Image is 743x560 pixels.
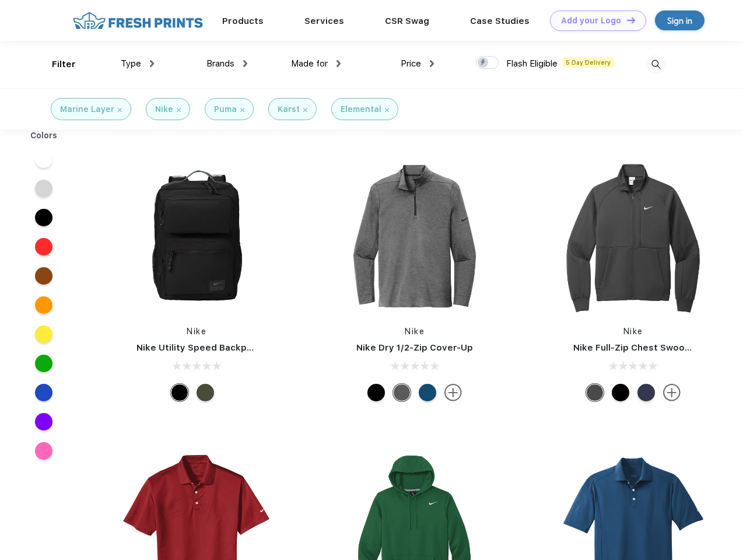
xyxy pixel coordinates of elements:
img: func=resize&h=266 [337,159,492,314]
div: Black [171,384,188,401]
img: filter_cancel.svg [240,108,244,112]
span: Price [401,58,421,69]
a: Sign in [655,10,705,30]
span: Flash Eligible [506,58,558,69]
img: filter_cancel.svg [118,108,122,112]
div: Elemental [341,103,381,116]
img: func=resize&h=266 [556,159,711,314]
div: Cargo Khaki [197,384,214,401]
a: CSR Swag [385,16,429,26]
div: Karst [278,103,300,116]
img: filter_cancel.svg [303,108,307,112]
img: func=resize&h=266 [119,159,274,314]
div: Nike [155,103,173,116]
a: Nike Dry 1/2-Zip Cover-Up [356,342,473,353]
span: Type [121,58,141,69]
div: Colors [22,129,66,142]
span: Made for [291,58,328,69]
img: dropdown.png [337,60,341,67]
img: DT [627,17,635,23]
a: Nike Utility Speed Backpack [136,342,262,353]
div: Puma [214,103,237,116]
a: Products [222,16,264,26]
span: 5 Day Delivery [562,57,614,68]
img: filter_cancel.svg [385,108,389,112]
a: Nike [405,327,425,336]
img: filter_cancel.svg [177,108,181,112]
div: Marine Layer [60,103,114,116]
a: Nike [623,327,643,336]
div: Midnight Navy [637,384,655,401]
span: Brands [206,58,234,69]
div: Filter [52,58,76,71]
img: more.svg [663,384,681,401]
a: Nike Full-Zip Chest Swoosh Jacket [573,342,728,353]
a: Nike [187,327,206,336]
div: Black [612,384,629,401]
div: Sign in [667,14,692,27]
a: Services [304,16,344,26]
img: dropdown.png [150,60,154,67]
div: Anthracite [586,384,604,401]
img: dropdown.png [243,60,247,67]
div: Gym Blue [419,384,436,401]
img: fo%20logo%202.webp [69,10,206,31]
img: dropdown.png [430,60,434,67]
img: desktop_search.svg [646,55,665,74]
div: Add your Logo [561,16,621,26]
div: Black Heather [393,384,411,401]
div: Black [367,384,385,401]
img: more.svg [444,384,462,401]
